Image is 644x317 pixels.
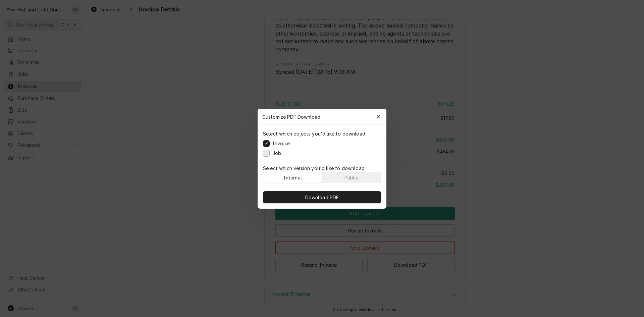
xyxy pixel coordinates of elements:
[272,150,281,157] label: Job
[263,130,366,137] p: Select which objects you'd like to download:
[283,174,302,181] div: Internal
[304,194,340,201] span: Download PDF
[263,165,381,172] p: Select which version you'd like to download:
[263,191,381,203] button: Download PDF
[344,174,359,181] div: Public
[272,140,290,147] label: Invoice
[258,109,386,125] div: Customize PDF Download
